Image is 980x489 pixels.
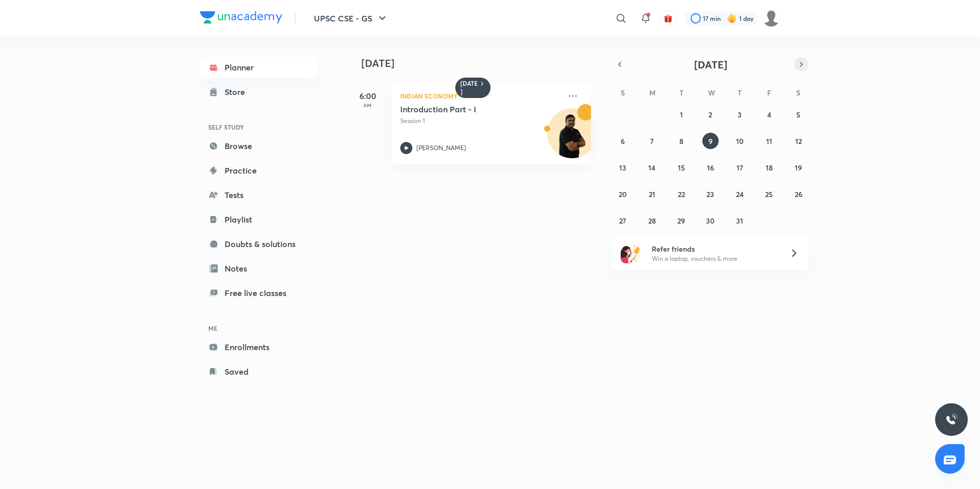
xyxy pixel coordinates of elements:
[648,163,655,173] abbr: July 14, 2025
[731,159,748,176] button: July 17, 2025
[200,82,318,102] a: Store
[790,133,806,149] button: July 12, 2025
[308,8,395,29] button: UPSC CSE - GS
[200,11,282,26] a: Company Logo
[702,133,719,149] button: July 9, 2025
[615,133,631,149] button: July 6, 2025
[796,88,800,97] abbr: Saturday
[736,216,743,226] abbr: July 31, 2025
[679,136,683,146] abbr: July 8, 2025
[200,234,318,254] a: Doubts & solutions
[736,136,744,146] abbr: July 10, 2025
[644,212,660,229] button: July 28, 2025
[790,159,806,176] button: July 19, 2025
[706,216,715,226] abbr: July 30, 2025
[400,90,560,102] p: Indian Economy
[795,189,802,199] abbr: July 26, 2025
[648,216,656,226] abbr: July 28, 2025
[615,212,631,229] button: July 27, 2025
[738,110,742,119] abbr: July 3, 2025
[673,212,690,229] button: July 29, 2025
[702,212,719,229] button: July 30, 2025
[765,189,773,199] abbr: July 25, 2025
[615,186,631,202] button: July 20, 2025
[619,216,626,226] abbr: July 27, 2025
[200,337,318,357] a: Enrollments
[200,283,318,303] a: Free live classes
[225,86,251,98] div: Store
[627,57,794,71] button: [DATE]
[707,163,714,173] abbr: July 16, 2025
[649,88,655,97] abbr: Monday
[644,186,660,202] button: July 21, 2025
[652,243,777,254] h6: Refer friends
[400,104,527,114] h5: Introduction Part - I
[200,11,282,23] img: Company Logo
[347,102,388,108] p: AM
[621,88,625,97] abbr: Sunday
[621,243,641,263] img: referral
[619,189,627,199] abbr: July 20, 2025
[731,106,748,123] button: July 3, 2025
[677,216,685,226] abbr: July 29, 2025
[694,58,727,71] span: [DATE]
[200,209,318,230] a: Playlist
[200,258,318,279] a: Notes
[795,136,802,146] abbr: July 12, 2025
[731,212,748,229] button: July 31, 2025
[200,118,318,136] h6: SELF STUDY
[679,88,683,97] abbr: Tuesday
[200,136,318,156] a: Browse
[673,159,690,176] button: July 15, 2025
[673,133,690,149] button: July 8, 2025
[652,254,777,263] p: Win a laptop, vouchers & more
[767,88,771,97] abbr: Friday
[731,186,748,202] button: July 24, 2025
[649,189,655,199] abbr: July 21, 2025
[702,186,719,202] button: July 23, 2025
[460,80,478,96] h6: [DATE]
[615,159,631,176] button: July 13, 2025
[660,10,676,27] button: avatar
[727,13,737,23] img: streak
[548,114,597,163] img: Avatar
[673,106,690,123] button: July 1, 2025
[702,159,719,176] button: July 16, 2025
[673,186,690,202] button: July 22, 2025
[680,110,683,119] abbr: July 1, 2025
[678,189,685,199] abbr: July 22, 2025
[761,159,777,176] button: July 18, 2025
[790,106,806,123] button: July 5, 2025
[737,163,743,173] abbr: July 17, 2025
[736,189,744,199] abbr: July 24, 2025
[795,163,802,173] abbr: July 19, 2025
[200,160,318,181] a: Practice
[761,106,777,123] button: July 4, 2025
[619,163,626,173] abbr: July 13, 2025
[738,88,742,97] abbr: Thursday
[708,88,715,97] abbr: Wednesday
[200,361,318,382] a: Saved
[763,10,780,27] img: Ayush Kumar
[200,320,318,337] h6: ME
[731,133,748,149] button: July 10, 2025
[644,133,660,149] button: July 7, 2025
[702,106,719,123] button: July 2, 2025
[761,133,777,149] button: July 11, 2025
[664,14,673,23] img: avatar
[767,110,771,119] abbr: July 4, 2025
[200,57,318,78] a: Planner
[796,110,800,119] abbr: July 5, 2025
[945,413,958,426] img: ttu
[766,163,773,173] abbr: July 18, 2025
[621,136,625,146] abbr: July 6, 2025
[644,159,660,176] button: July 14, 2025
[416,143,466,153] p: [PERSON_NAME]
[400,116,560,126] p: Session 1
[361,57,601,69] h4: [DATE]
[706,189,714,199] abbr: July 23, 2025
[650,136,654,146] abbr: July 7, 2025
[678,163,685,173] abbr: July 15, 2025
[708,136,713,146] abbr: July 9, 2025
[766,136,772,146] abbr: July 11, 2025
